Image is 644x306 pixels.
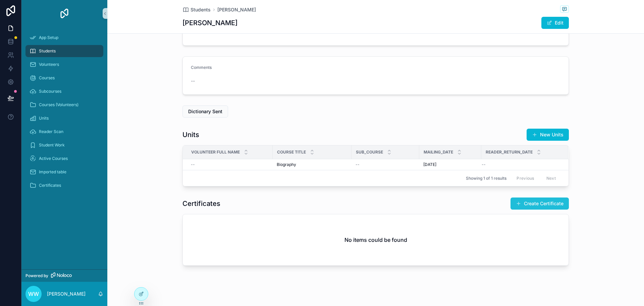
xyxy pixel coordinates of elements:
[466,176,506,181] span: Showing 1 of 1 results
[25,99,103,111] a: Courses (Volunteers)
[541,17,569,29] button: Edit
[182,105,228,118] button: Dictionary Sent
[21,269,107,282] a: Powered by
[39,102,78,107] span: Courses (Volunteers)
[277,149,306,155] span: Course Title
[39,156,68,161] span: Active Courses
[277,162,296,167] span: Biography
[344,236,407,244] h2: No items could be found
[47,291,86,297] p: [PERSON_NAME]
[356,162,415,167] a: --
[28,290,39,298] span: WW
[25,85,103,97] a: Subcourses
[25,45,103,57] a: Students
[39,48,56,54] span: Students
[25,58,103,71] a: Volunteers
[356,162,360,167] span: --
[25,166,103,178] a: Imported table
[25,179,103,191] a: Certificates
[39,75,55,81] span: Courses
[25,126,103,138] a: Reader Scan
[25,112,103,124] a: Units
[21,27,107,200] div: scrollable content
[182,130,199,139] h1: Units
[39,183,61,188] span: Certificates
[191,162,269,167] a: --
[182,18,237,28] h1: [PERSON_NAME]
[182,6,211,13] a: Students
[39,62,59,67] span: Volunteers
[191,78,195,84] span: --
[191,65,212,70] span: Comments
[423,162,477,167] a: [DATE]
[39,169,66,175] span: Imported table
[191,162,195,167] span: --
[277,162,347,167] a: Biography
[59,8,70,19] img: App logo
[39,89,61,94] span: Subcourses
[182,199,220,208] h1: Certificates
[356,149,383,155] span: Sub_course
[486,149,533,155] span: Reader_return_date
[191,6,211,13] span: Students
[39,35,58,40] span: App Setup
[25,32,103,44] a: App Setup
[25,139,103,151] a: Student Work
[25,152,103,165] a: Active Courses
[25,72,103,84] a: Courses
[527,129,569,141] button: New Units
[25,273,48,278] span: Powered by
[39,116,49,121] span: Units
[482,162,486,167] span: --
[482,162,560,167] a: --
[188,108,222,115] span: Dictionary Sent
[191,149,240,155] span: Volunteer Full Name
[39,129,63,134] span: Reader Scan
[511,198,569,210] button: Create Certificate
[423,162,436,167] span: [DATE]
[424,149,453,155] span: Mailing_date
[39,142,65,148] span: Student Work
[217,6,256,13] a: [PERSON_NAME]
